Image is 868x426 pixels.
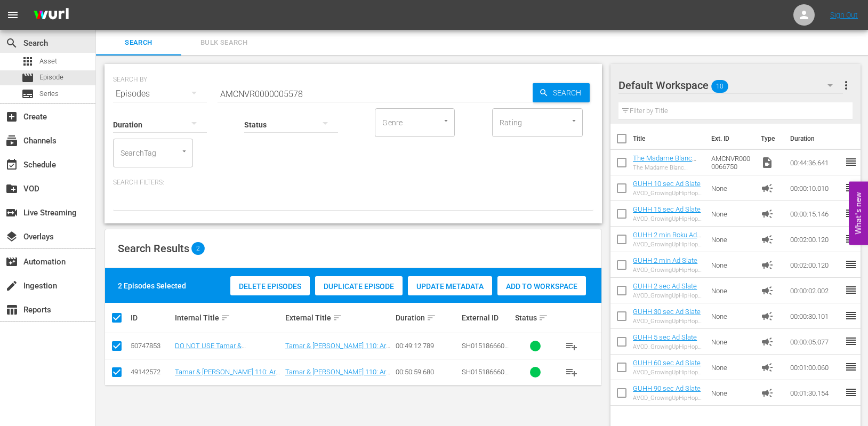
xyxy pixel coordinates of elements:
button: playlist_add [559,333,584,359]
div: Duration [396,311,459,324]
td: None [707,252,757,278]
span: Channels [5,134,18,147]
a: DO NOT USE Tamar & [PERSON_NAME] 110: Are You Ready For Tamar?!? [175,342,266,366]
button: playlist_add [559,359,584,385]
div: AVOD_GrowingUpHipHopWeTV_WillBeRightBack _15sec_RB24_S01398805005 [633,215,703,222]
div: AVOD_GrowingUpHipHopWeTV_WillBeRightBack _90sec_RB24_S01398805002 [633,395,703,401]
a: GUHH 15 sec Ad Slate [633,205,701,213]
span: Search [5,37,18,50]
span: Series [39,89,59,99]
span: reorder [845,284,857,296]
span: Ingestion [5,279,18,292]
a: GUHH 5 sec Ad Slate [633,333,697,341]
span: Ad [761,284,774,297]
span: reorder [845,181,857,194]
div: AVOD_GrowingUpHipHopWeTV_WillBeRightBack _5sec_RB24_S01398805007 [633,343,703,350]
div: ID [131,314,172,322]
td: 00:00:02.002 [786,278,845,303]
div: Internal Title [175,311,282,324]
span: sort [221,313,230,323]
a: GUHH 2 min Ad Slate [633,256,697,264]
span: reorder [845,156,857,168]
td: 00:44:36.641 [786,150,845,175]
th: Ext. ID [705,124,754,154]
button: Open [441,116,451,126]
span: Bulk Search [188,37,260,49]
span: reorder [845,360,857,373]
span: VOD [5,182,18,195]
td: None [707,355,757,380]
span: sort [539,313,548,323]
td: None [707,201,757,227]
td: 00:02:00.120 [786,252,845,278]
span: playlist_add [565,366,578,379]
div: 49142572 [131,368,172,376]
span: Duplicate Episode [315,282,403,291]
div: 00:49:12.789 [396,342,459,350]
span: Delete Episodes [230,282,310,291]
td: 00:01:00.060 [786,355,845,380]
td: None [707,380,757,406]
span: Reports [5,303,18,316]
span: Search [102,37,175,49]
th: Duration [784,124,848,154]
td: 00:00:15.146 [786,201,845,227]
div: 2 Episodes Selected [118,280,186,291]
button: Delete Episodes [230,276,310,295]
button: Open Feedback Widget [849,181,868,245]
span: sort [427,313,436,323]
td: 00:00:30.101 [786,303,845,329]
a: GUHH 60 sec Ad Slate [633,359,701,367]
span: reorder [845,335,857,348]
span: Search [549,83,590,102]
a: The Madame Blanc Mysteries 103: Episode 3 [633,154,696,178]
span: Update Metadata [408,282,492,291]
div: External Title [285,311,392,324]
button: Open [179,146,189,156]
td: 00:00:10.010 [786,175,845,201]
span: Ad [761,182,774,195]
td: None [707,175,757,201]
div: AVOD_GrowingUpHipHopWeTV_WillBeRightBack _10sec_RB24_S01398805006 [633,190,703,197]
div: Default Workspace [618,70,843,100]
td: 00:00:05.077 [786,329,845,355]
span: Series [21,87,34,100]
div: Status [515,311,556,324]
a: Tamar & [PERSON_NAME] 110: Are You Ready For Tamar?!? [285,368,390,384]
span: Episode [39,72,63,83]
span: SH015186660000 [462,342,509,358]
div: Episodes [113,79,207,109]
span: Ad [761,259,774,271]
span: Search Results [118,242,189,255]
button: Search [533,83,590,102]
span: reorder [845,386,857,399]
td: 00:01:30.154 [786,380,845,406]
span: Video [761,156,774,169]
span: reorder [845,258,857,271]
span: Ad [761,233,774,246]
td: None [707,329,757,355]
button: Duplicate Episode [315,276,403,295]
p: Search Filters: [113,178,593,187]
span: reorder [845,309,857,322]
span: Ad [761,335,774,348]
a: GUHH 10 sec Ad Slate [633,180,701,188]
span: 2 [191,242,205,255]
a: GUHH 30 sec Ad Slate [633,308,701,316]
span: playlist_add [565,340,578,352]
a: GUHH 90 sec Ad Slate [633,384,701,392]
span: Automation [5,255,18,268]
button: Add to Workspace [497,276,586,295]
span: sort [333,313,342,323]
div: External ID [462,314,511,322]
div: AVOD_GrowingUpHipHopWeTV_WillBeRightBack _2sec_RB24_S01398805008 [633,292,703,299]
div: AVOD_GrowingUpHipHopWeTV_WillBeRightBack _2MinCountdown_RB24_S01398804001-Roku [633,241,703,248]
div: 50747853 [131,342,172,350]
span: Ad [761,387,774,399]
span: reorder [845,207,857,220]
div: AVOD_GrowingUpHipHopWeTV_WillBeRightBack _2Min_RB24_S01398805001 [633,267,703,274]
span: menu [6,9,19,21]
td: None [707,227,757,252]
a: GUHH 2 min Roku Ad Slate [633,231,701,247]
span: Add to Workspace [497,282,586,291]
